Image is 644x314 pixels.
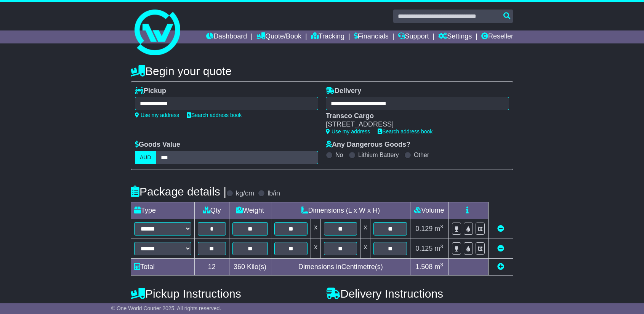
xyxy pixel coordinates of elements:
[410,202,448,219] td: Volume
[335,151,343,159] label: No
[440,262,443,268] sup: 3
[326,128,370,135] a: Use my address
[131,258,195,275] td: Total
[415,263,433,271] span: 1.508
[268,189,280,198] label: lb/in
[135,141,180,149] label: Goods Value
[415,245,433,252] span: 0.125
[111,305,221,311] span: © One World Courier 2025. All rights reserved.
[195,258,229,275] td: 12
[438,30,472,43] a: Settings
[271,202,410,219] td: Dimensions (L x W x H)
[271,258,410,275] td: Dimensions in Centimetre(s)
[236,189,254,198] label: kg/cm
[131,202,195,219] td: Type
[354,30,389,43] a: Financials
[434,263,443,271] span: m
[206,30,247,43] a: Dashboard
[229,202,271,219] td: Weight
[234,263,245,271] span: 360
[311,239,321,258] td: x
[131,287,318,300] h4: Pickup Instructions
[326,120,501,129] div: [STREET_ADDRESS]
[135,112,179,118] a: Use my address
[414,151,429,159] label: Other
[135,87,166,95] label: Pickup
[360,219,370,239] td: x
[434,225,443,232] span: m
[440,224,443,229] sup: 3
[187,112,242,118] a: Search address book
[415,225,433,232] span: 0.129
[434,245,443,252] span: m
[256,30,301,43] a: Quote/Book
[326,87,361,95] label: Delivery
[326,287,513,300] h4: Delivery Instructions
[195,202,229,219] td: Qty
[481,30,513,43] a: Reseller
[131,185,226,198] h4: Package details |
[378,128,433,135] a: Search address book
[360,239,370,258] td: x
[229,258,271,275] td: Kilo(s)
[497,263,504,271] a: Add new item
[311,219,321,239] td: x
[131,65,513,77] h4: Begin your quote
[398,30,429,43] a: Support
[326,141,410,149] label: Any Dangerous Goods?
[497,245,504,252] a: Remove this item
[135,151,156,164] label: AUD
[326,112,501,120] div: Transco Cargo
[358,151,399,159] label: Lithium Battery
[497,225,504,232] a: Remove this item
[311,30,344,43] a: Tracking
[440,244,443,249] sup: 3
